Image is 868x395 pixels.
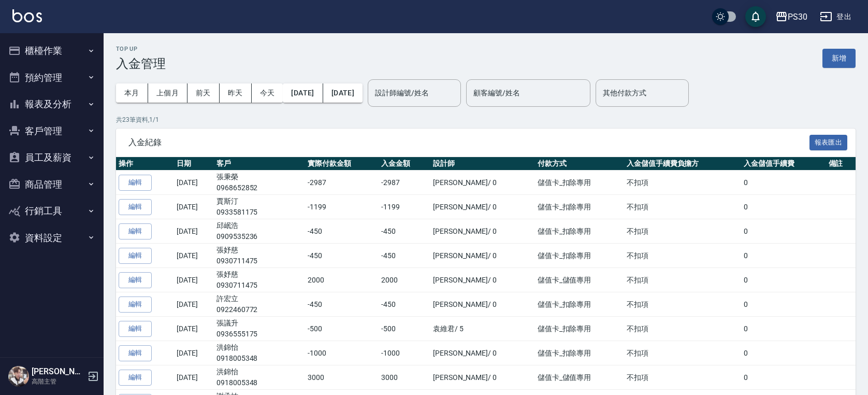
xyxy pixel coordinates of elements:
[119,370,152,386] button: 編輯
[741,219,826,244] td: 0
[119,248,152,264] button: 編輯
[4,37,99,64] button: 櫃檯作業
[128,137,809,148] span: 入金紀錄
[252,83,283,103] button: 今天
[305,157,379,171] th: 實際付款金額
[624,195,742,219] td: 不扣項
[12,9,42,22] img: Logo
[430,157,535,171] th: 設計師
[187,83,220,103] button: 前天
[220,83,252,103] button: 昨天
[430,292,535,317] td: [PERSON_NAME] / 0
[379,341,430,365] td: -1000
[214,219,305,244] td: 邱岷浩
[430,171,535,195] td: [PERSON_NAME] / 0
[741,317,826,341] td: 0
[174,171,214,195] td: [DATE]
[119,297,152,313] button: 編輯
[535,171,624,195] td: 儲值卡_扣除專用
[624,292,742,317] td: 不扣項
[216,182,302,193] p: 0968652852
[822,53,856,63] a: 新增
[741,157,826,171] th: 入金儲值手續費
[214,341,305,365] td: 洪錦怡
[174,365,214,390] td: [DATE]
[788,10,807,23] div: PS30
[119,345,152,361] button: 編輯
[741,171,826,195] td: 0
[116,57,166,71] h3: 入金管理
[116,157,174,171] th: 操作
[214,195,305,219] td: 賈斯汀
[430,268,535,292] td: [PERSON_NAME] / 0
[216,353,302,364] p: 0918005348
[119,199,152,215] button: 編輯
[116,83,148,103] button: 本月
[745,6,766,27] button: save
[4,118,99,145] button: 客戶管理
[624,157,742,171] th: 入金儲值手續費負擔方
[430,195,535,219] td: [PERSON_NAME] / 0
[305,317,379,341] td: -500
[216,207,302,218] p: 0933581175
[174,268,214,292] td: [DATE]
[214,317,305,341] td: 張議升
[4,91,99,118] button: 報表及分析
[379,157,430,171] th: 入金金額
[826,157,856,171] th: 備註
[214,292,305,317] td: 許宏立
[535,341,624,365] td: 儲值卡_扣除專用
[430,219,535,244] td: [PERSON_NAME] / 0
[379,219,430,244] td: -450
[305,268,379,292] td: 2000
[379,171,430,195] td: -2987
[430,317,535,341] td: 袁維君 / 5
[174,195,214,219] td: [DATE]
[305,171,379,195] td: -2987
[283,83,323,103] button: [DATE]
[4,198,99,224] button: 行銷工具
[4,64,99,91] button: 預約管理
[379,317,430,341] td: -500
[214,268,305,292] td: 張妤慈
[624,268,742,292] td: 不扣項
[741,268,826,292] td: 0
[741,365,826,390] td: 0
[216,256,302,266] p: 0930711475
[305,244,379,268] td: -450
[430,244,535,268] td: [PERSON_NAME] / 0
[174,317,214,341] td: [DATE]
[816,7,856,26] button: 登出
[305,365,379,390] td: 3000
[214,244,305,268] td: 張妤慈
[216,304,302,315] p: 0922460772
[119,223,152,239] button: 編輯
[535,365,624,390] td: 儲值卡_儲值專用
[174,292,214,317] td: [DATE]
[624,244,742,268] td: 不扣項
[119,272,152,288] button: 編輯
[216,329,302,340] p: 0936555175
[771,6,812,27] button: PS30
[741,195,826,219] td: 0
[4,171,99,198] button: 商品管理
[741,244,826,268] td: 0
[323,83,363,103] button: [DATE]
[214,171,305,195] td: 張秉榮
[379,268,430,292] td: 2000
[430,365,535,390] td: [PERSON_NAME] / 0
[535,195,624,219] td: 儲值卡_扣除專用
[216,280,302,291] p: 0930711475
[535,157,624,171] th: 付款方式
[379,244,430,268] td: -450
[174,341,214,365] td: [DATE]
[119,321,152,337] button: 編輯
[624,219,742,244] td: 不扣項
[305,341,379,365] td: -1000
[119,175,152,191] button: 編輯
[305,292,379,317] td: -450
[116,115,856,124] p: 共 23 筆資料, 1 / 1
[535,292,624,317] td: 儲值卡_扣除專用
[535,219,624,244] td: 儲值卡_扣除專用
[4,224,99,251] button: 資料設定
